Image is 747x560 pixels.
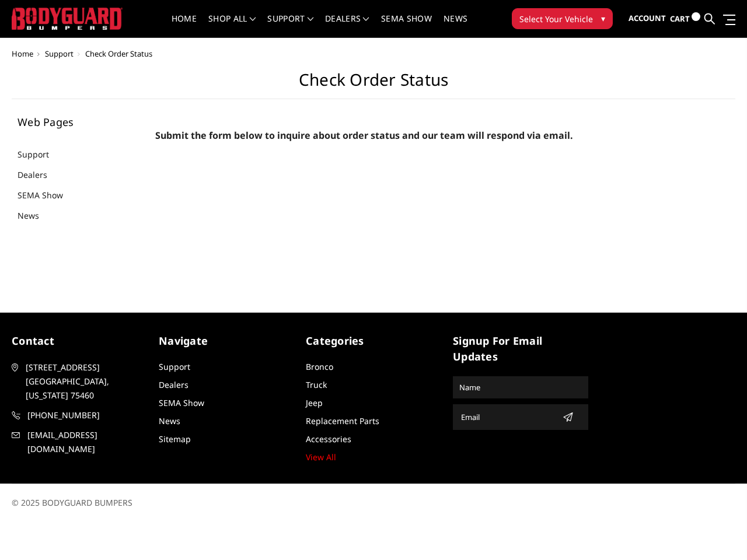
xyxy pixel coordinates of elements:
a: shop all [208,15,256,37]
span: © 2025 BODYGUARD BUMPERS [12,497,132,508]
span: Submit the form below to inquire about order status and our team will respond via email. [155,129,573,142]
a: Account [629,3,666,34]
span: Select Your Vehicle [519,13,593,25]
a: Home [12,48,33,59]
a: SEMA Show [159,397,204,408]
a: Bronco [306,361,333,372]
h5: Navigate [159,333,294,349]
a: Jeep [306,397,323,408]
a: SEMA Show [18,189,78,201]
span: ▾ [601,12,605,24]
h5: Web Pages [18,117,144,127]
a: News [159,415,180,426]
a: News [444,15,467,37]
a: Replacement Parts [306,415,379,426]
a: View All [306,452,336,463]
img: BODYGUARD BUMPERS [12,8,123,29]
h5: contact [12,333,147,349]
span: Check Order Status [85,48,152,59]
span: Cart [670,13,690,24]
span: Account [629,13,666,23]
a: Support [45,48,74,59]
input: Name [455,378,587,397]
a: Dealers [325,15,369,37]
a: Support [267,15,313,37]
a: Cart [670,3,700,35]
a: Dealers [159,379,189,390]
a: Sitemap [159,433,191,444]
button: Select Your Vehicle [512,8,613,29]
h5: Categories [306,333,441,349]
span: [PHONE_NUMBER] [27,408,146,422]
span: [EMAIL_ADDRESS][DOMAIN_NAME] [27,428,146,456]
h5: signup for email updates [453,333,588,365]
h1: Check Order Status [12,70,735,99]
a: SEMA Show [381,15,432,37]
a: [EMAIL_ADDRESS][DOMAIN_NAME] [12,428,147,456]
a: Support [159,361,190,372]
a: News [18,209,54,222]
span: [STREET_ADDRESS] [GEOGRAPHIC_DATA], [US_STATE] 75460 [26,360,145,402]
a: Dealers [18,169,62,181]
a: Accessories [306,433,351,444]
a: [PHONE_NUMBER] [12,408,147,422]
a: Truck [306,379,327,390]
a: Home [172,15,197,37]
input: Email [456,408,558,426]
a: Support [18,148,64,160]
